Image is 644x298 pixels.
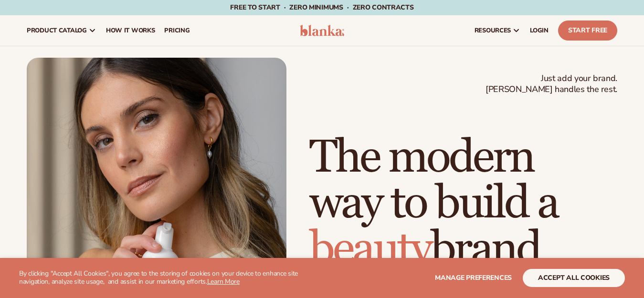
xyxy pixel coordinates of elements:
a: product catalog [22,15,101,46]
span: How It Works [106,27,155,34]
button: accept all cookies [523,269,625,287]
p: By clicking "Accept All Cookies", you agree to the storing of cookies on your device to enhance s... [19,270,318,286]
span: product catalog [27,27,87,34]
a: Learn More [207,277,240,286]
span: beauty [309,221,431,277]
span: Just add your brand. [PERSON_NAME] handles the rest. [486,73,617,95]
a: How It Works [101,15,160,46]
a: pricing [159,15,194,46]
span: Manage preferences [435,273,512,282]
a: resources [470,15,525,46]
h1: The modern way to build a brand [309,135,617,272]
span: Free to start · ZERO minimums · ZERO contracts [230,3,413,12]
a: LOGIN [525,15,553,46]
a: Start Free [558,21,617,41]
button: Manage preferences [435,269,512,287]
img: logo [300,25,345,36]
span: resources [475,27,511,34]
span: LOGIN [530,27,549,34]
span: pricing [164,27,190,34]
